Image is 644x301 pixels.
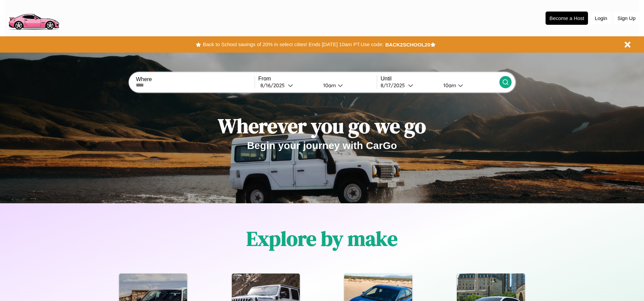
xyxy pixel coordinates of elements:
button: Become a Host [546,12,588,25]
button: Login [591,12,611,24]
label: Where [136,76,254,82]
button: 8/16/2025 [258,82,318,89]
label: Until [381,76,499,82]
div: 10am [320,82,338,89]
button: 10am [438,82,499,89]
h1: Explore by make [246,225,398,252]
div: 10am [440,82,458,89]
button: Back to School savings of 20% in select cities! Ends [DATE] 10am PT.Use code: [201,40,385,49]
button: 10am [318,82,377,89]
label: From [258,76,377,82]
img: logo [5,3,62,32]
div: 8 / 16 / 2025 [260,82,288,89]
button: Sign Up [614,12,639,24]
b: BACK2SCHOOL20 [385,42,430,48]
div: 8 / 17 / 2025 [381,82,408,89]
